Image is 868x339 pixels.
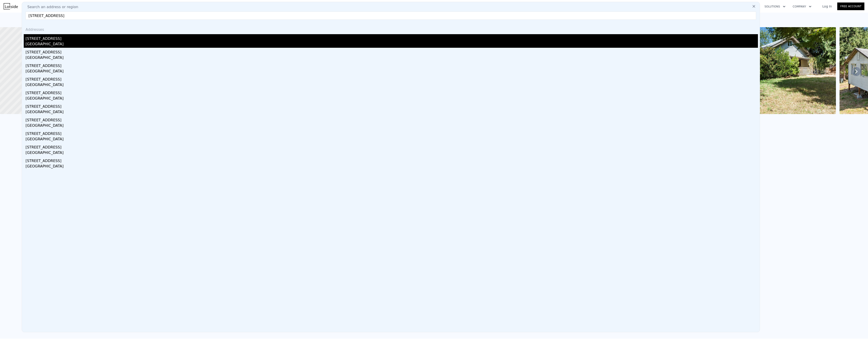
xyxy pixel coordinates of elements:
input: Enter an address, city, region, neighborhood or zip code [26,12,756,20]
div: [STREET_ADDRESS] [26,34,758,41]
a: Free Account [837,2,864,10]
span: Search an address or region [24,4,78,10]
div: [GEOGRAPHIC_DATA] [26,41,758,48]
a: Log In [817,4,837,9]
div: [GEOGRAPHIC_DATA] [26,82,758,88]
div: [STREET_ADDRESS] [26,75,758,82]
div: [GEOGRAPHIC_DATA] [26,55,758,61]
button: Company [789,2,815,11]
div: [STREET_ADDRESS] [26,61,758,69]
div: [STREET_ADDRESS] [26,88,758,96]
div: Addresses [24,23,758,34]
div: [GEOGRAPHIC_DATA] [26,164,758,170]
div: [STREET_ADDRESS] [26,116,758,123]
div: [STREET_ADDRESS] [26,129,758,136]
div: [GEOGRAPHIC_DATA] [26,96,758,102]
div: [GEOGRAPHIC_DATA] [26,109,758,116]
div: [GEOGRAPHIC_DATA] [26,150,758,156]
div: [GEOGRAPHIC_DATA] [26,69,758,75]
div: [STREET_ADDRESS] [26,143,758,150]
div: [STREET_ADDRESS] [26,156,758,164]
button: Solutions [761,2,789,11]
img: Lotside [4,3,18,10]
div: [STREET_ADDRESS] [26,48,758,55]
div: [STREET_ADDRESS] [26,102,758,109]
div: [GEOGRAPHIC_DATA] [26,136,758,143]
div: [GEOGRAPHIC_DATA] [26,123,758,129]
